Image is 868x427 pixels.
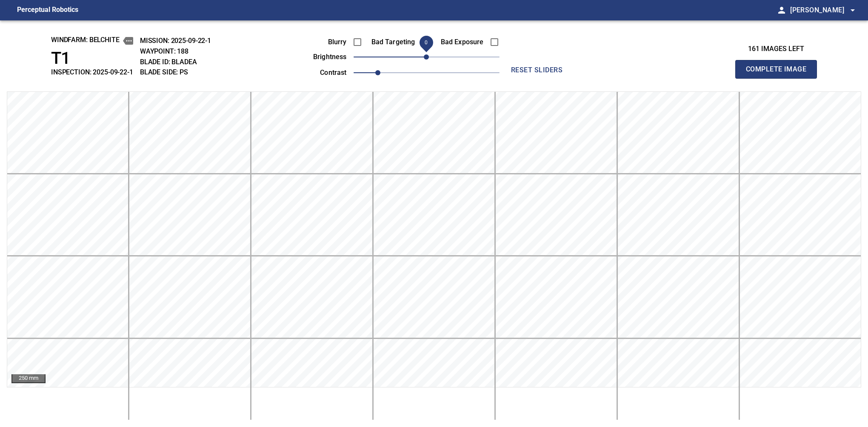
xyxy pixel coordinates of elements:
h2: BLADE ID: bladeA [140,58,211,66]
label: Bad Targeting [368,39,415,46]
button: Complete Image [735,60,817,79]
h2: BLADE SIDE: PS [140,68,211,76]
label: Bad Exposure [436,39,484,46]
h2: INSPECTION: 2025-09-22-1 [51,68,133,76]
span: 0 [425,40,428,46]
span: [PERSON_NAME] [790,4,858,16]
h3: 161 images left [735,45,817,53]
span: arrow_drop_down [848,5,858,15]
button: copy message details [123,36,133,46]
label: Blurry [299,39,347,46]
h2: WAYPOINT: 188 [140,47,211,55]
button: reset sliders [503,62,571,79]
span: reset sliders [506,64,568,76]
label: brightness [299,54,347,60]
button: [PERSON_NAME] [787,2,858,19]
h2: MISSION: 2025-09-22-1 [140,37,211,45]
h2: windfarm: Belchite [51,36,133,46]
figcaption: Perceptual Robotics [17,3,78,17]
span: Complete Image [745,63,808,75]
h1: T1 [51,48,133,68]
span: person [777,5,787,15]
label: contrast [299,69,347,76]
